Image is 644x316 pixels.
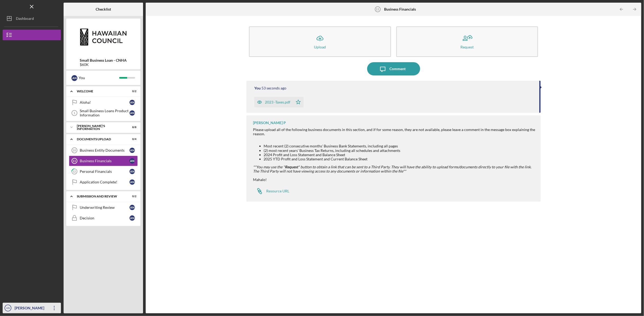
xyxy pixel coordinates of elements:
div: A N [130,215,135,221]
div: 0 / 2 [127,195,136,198]
div: 0 / 2 [127,90,136,93]
b: Small Business Loan - CNHA [80,58,127,62]
div: Comment [389,62,406,75]
div: 0 / 4 [127,138,136,141]
button: 2023 -Taxes.pdf [254,97,304,107]
li: 2024 Profit and Loss Statement and Balance Sheet [264,153,535,157]
tspan: 10 [73,149,76,152]
div: Aloha! [80,100,130,105]
button: Dashboard [3,13,61,24]
div: Please upload all of the following business documents in this section, and if for some reason, th... [253,128,535,136]
div: Small Business Loans Product Information [80,109,130,117]
div: [PERSON_NAME] P [253,121,286,125]
a: 10Business Entity DocumentsAN [69,145,138,156]
div: Dashboard [16,13,34,25]
a: Underwriting ReviewAN [69,202,138,213]
b: Checklist [96,7,111,11]
div: Application Complete! [80,180,130,184]
a: Resource URL [253,186,289,196]
div: You [254,86,261,90]
div: Upload [314,45,326,49]
div: Resource URL [266,189,289,193]
strong: Request [285,165,298,169]
div: Business Financials [80,159,130,163]
li: 2025 YTD Profit and Loss Statement and Current Balance Sheet [264,157,535,161]
tspan: 12 [73,170,76,173]
a: DecisionAN [69,213,138,223]
tspan: 11 [376,8,379,11]
div: You [79,73,119,82]
div: A N [130,158,135,164]
div: A N [130,179,135,185]
div: A N [72,75,77,81]
button: Upload [249,26,391,57]
div: A N [130,100,135,105]
li: (2) most recent years' Business Tax Returns, including all schedules and attachments [264,148,535,153]
a: 11Business FinancialsAN [69,156,138,166]
button: AN[PERSON_NAME] [3,303,61,313]
div: [PERSON_NAME]'S INFORMATION [77,124,123,130]
li: Most recent (2) consecutive months' Business Bank Statements, including all pages [264,144,535,148]
tspan: 1 [74,111,75,115]
div: A N [130,169,135,174]
a: Aloha!AN [69,97,138,108]
div: A N [130,205,135,210]
a: 1Small Business Loans Product InformationAN [69,108,138,118]
tspan: 11 [73,159,76,162]
div: 8 / 8 [127,126,136,129]
button: Comment [367,62,420,75]
text: AN [6,307,10,310]
img: Product logo [66,21,140,53]
button: Request [396,26,538,57]
div: SUBMISSION AND REVIEW [77,195,123,198]
a: Application Complete!AN [69,177,138,187]
a: 12Personal FinancialsAN [69,166,138,177]
div: Personal Financials [80,169,130,174]
div: WELCOME [77,90,123,93]
em: **You may use the " " button to obtain a link that can be sent to a Third Party. They will have t... [253,165,531,173]
div: DOCUMENTS UPLOAD [77,138,123,141]
div: A N [130,148,135,153]
div: $60K [80,62,127,67]
div: Decision [80,216,130,220]
time: 2025-09-03 03:41 [261,86,286,90]
div: Mahalo! [253,178,535,182]
div: Request [460,45,474,49]
div: Business Entity Documents [80,148,130,152]
b: Business Financials [384,7,416,11]
div: Underwriting Review [80,205,130,210]
div: A N [130,110,135,116]
div: [PERSON_NAME] [13,303,48,315]
div: 2023 -Taxes.pdf [265,100,290,104]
